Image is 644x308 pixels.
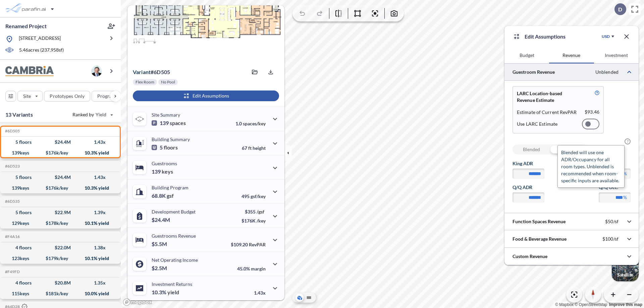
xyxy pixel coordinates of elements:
[4,234,20,239] h5: Click to copy the code
[251,193,266,199] span: gsf/key
[152,161,177,166] p: Guestrooms
[241,193,266,199] p: 495
[235,121,266,126] p: 1.0
[517,90,579,104] p: LARC Location-based Revenue Estimate
[152,281,192,287] p: Investment Returns
[19,47,64,54] p: 5.46 acres ( 237,958 sf)
[242,145,266,151] p: 67
[92,91,128,102] button: Program
[513,160,544,167] label: King ADR
[241,218,266,224] p: $176K
[257,209,264,214] span: /gsf
[67,109,117,120] button: Ranked by Yield
[136,79,154,85] p: Flex Room
[152,168,173,175] p: 139
[253,145,266,151] span: height
[296,294,304,302] button: Aerial View
[612,254,639,281] img: Switcher Image
[97,93,116,100] p: Program
[231,242,266,247] p: $109.20
[602,236,619,242] p: $100/sf
[91,66,102,76] img: user logo
[618,6,622,12] p: D
[305,294,313,302] button: Site Plan
[5,22,47,30] p: Renamed Project
[152,120,186,126] p: 139
[243,121,266,126] span: spaces/key
[549,47,594,63] button: Revenue
[251,266,266,271] span: margin
[96,111,107,118] span: Yield
[561,149,619,183] span: Blended will use one ADR/Occupancy for all room types. Unblended is recommended when room-specifi...
[170,120,186,126] span: spaces
[44,91,90,102] button: Prototypes Only
[625,138,631,144] span: ?
[17,91,43,102] button: Site
[133,69,151,75] span: Variant
[602,34,610,39] div: USD
[152,185,189,190] p: Building Program
[605,219,619,225] p: $50/sf
[585,109,599,116] p: $ 93.46
[237,266,266,271] p: 45.0%
[612,254,639,281] button: Switcher ImageSatellite
[23,93,31,100] p: Site
[50,93,85,100] p: Prototypes Only
[4,199,20,204] h5: Click to copy the code
[249,242,266,247] span: RevPAR
[555,302,574,307] a: Mapbox
[513,253,547,260] p: Custom Revenue
[152,209,196,214] p: Development Budget
[164,144,178,151] span: floors
[133,69,170,75] p: # 6d505
[609,302,642,307] a: Improve this map
[123,298,152,306] a: Mapbox homepage
[617,272,633,278] p: Satellite
[152,112,180,118] p: Site Summary
[5,66,54,76] img: BrandImage
[152,192,174,199] p: 68.8K
[162,168,173,175] span: keys
[133,90,279,101] button: Edit Assumptions
[623,170,627,177] label: %
[161,79,175,85] p: No Pool
[152,217,171,223] p: $24.4M
[257,218,266,224] span: /key
[152,257,198,263] p: Net Operating Income
[550,144,588,155] div: Unblended
[4,129,20,133] h5: Click to copy the code
[504,47,549,63] button: Budget
[19,35,61,43] p: [STREET_ADDRESS]
[513,218,566,225] p: Function Spaces Revenue
[594,47,639,63] button: Investment
[517,121,557,127] p: Use LARC Estimate
[623,194,627,201] label: %
[513,236,567,242] p: Food & Beverage Revenue
[513,184,544,191] label: Q/Q ADR
[241,209,266,214] p: $355
[167,192,174,199] span: gsf
[152,241,168,247] p: $5.5M
[152,289,179,296] p: 10.3%
[167,289,179,296] span: yield
[525,33,566,41] p: Edit Assumptions
[152,233,196,239] p: Guestrooms Revenue
[4,164,20,169] h5: Click to copy the code
[513,144,550,155] div: Blended
[575,302,607,307] a: OpenStreetMap
[4,269,20,274] h5: Click to copy the code
[152,144,178,151] p: 5
[152,265,168,271] p: $2.5M
[248,145,252,151] span: ft
[517,109,577,116] p: Estimate of Current RevPAR
[5,111,33,119] p: 13 Variants
[254,290,266,296] p: 1.43x
[152,136,190,142] p: Building Summary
